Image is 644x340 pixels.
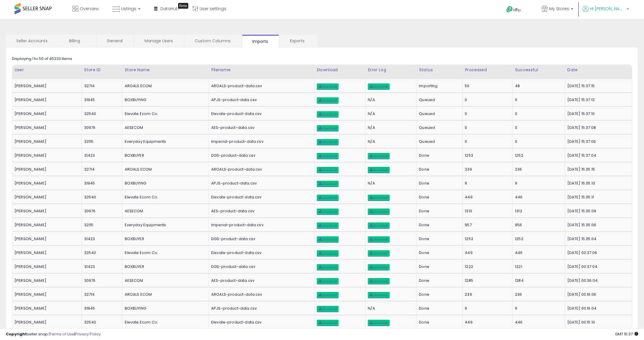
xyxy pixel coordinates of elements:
div: 30976 [84,278,118,283]
div: 449 [465,250,508,255]
span: Download [319,293,337,297]
div: Queued [419,139,458,144]
div: Filename [211,67,312,73]
span: Download [319,168,337,172]
a: Custom Columns [184,35,241,47]
div: N/A [368,125,412,130]
div: N/A [368,181,412,186]
div: [PERSON_NAME] [15,236,77,242]
div: Done [419,264,458,269]
div: 31945 [84,181,118,186]
div: [DATE] 15:35:13 [567,181,627,186]
a: Help [502,1,532,19]
span: Download [319,266,337,269]
div: Imperial-product-data.csv [211,139,310,144]
div: Date [567,67,629,73]
div: [DATE] 00:36:04 [567,278,627,283]
div: AES-product-data.csv [211,278,310,283]
div: 50 [465,83,508,89]
div: AROALS-product-data.csv [211,292,310,297]
div: Elevate Ecom Co. [125,195,204,200]
div: [PERSON_NAME] [15,306,77,311]
div: 1313 [465,209,508,214]
div: Done [419,181,458,186]
div: Done [419,236,458,242]
a: Download [317,97,338,104]
div: [DATE] 15:37:15 [567,83,627,89]
div: [PERSON_NAME] [15,97,77,103]
div: [PERSON_NAME] [15,195,77,200]
div: 236 [515,292,560,297]
a: Download [317,306,338,312]
div: Elevate-product-data.csv [211,320,310,325]
div: 9 [465,181,508,186]
a: Download [317,320,338,326]
div: APJS-product-data.csv [211,306,310,311]
div: N/A [368,97,412,103]
span: Download [370,252,388,255]
div: 32540 [84,250,118,255]
a: Download [368,264,389,270]
span: My Stores [549,6,569,12]
div: Tooltip anchor [178,3,188,9]
a: Download [317,181,338,187]
a: Download [317,139,338,145]
a: Download [368,236,389,243]
span: Download [370,224,388,227]
a: General [96,35,133,47]
div: AES-product-data.csv [211,209,310,214]
div: APJS-product-data.csv [211,97,310,103]
div: 31423 [84,153,118,158]
div: 449 [465,195,508,200]
div: 0 [465,111,508,116]
div: Done [419,320,458,325]
div: Done [419,250,458,255]
a: Download [317,167,338,173]
div: User [15,67,79,73]
div: [DATE] 00:37:04 [567,264,627,269]
a: Download [317,111,338,118]
a: Download [317,153,338,159]
div: 9 [515,306,560,311]
div: Elevate Ecom Co. [125,250,204,255]
div: [PERSON_NAME] [15,209,77,214]
div: [PERSON_NAME] [15,83,77,89]
div: Elevate Ecom Co. [125,111,204,116]
div: Displaying 1 to 50 of 45233 items [12,56,72,62]
span: Download [319,307,337,311]
div: DGS-product-data.csv [211,264,310,269]
div: [PERSON_NAME] [15,111,77,116]
div: Store ID [84,67,120,73]
div: [PERSON_NAME] [15,181,77,186]
div: 0 [515,97,560,103]
span: Download [370,321,388,325]
div: Queued [419,111,458,116]
span: Download [319,154,337,158]
span: Download [319,85,337,88]
div: [PERSON_NAME] [15,222,77,228]
div: [DATE] 15:35:06 [567,222,627,228]
div: 1253 [465,153,508,158]
span: 2025-10-7 15:37 GMT [615,331,638,337]
div: Store Name [125,67,206,73]
span: Download [319,224,337,227]
div: 32540 [84,320,118,325]
a: Download [317,83,338,90]
div: 1253 [465,236,508,242]
div: AROALS ECOM [125,83,204,89]
div: 32540 [84,111,118,116]
span: Hi [PERSON_NAME] [590,6,625,12]
div: 446 [515,250,560,255]
div: 236 [515,167,560,172]
div: Done [419,195,458,200]
div: Elevate-product-data.csv [211,250,310,255]
div: Processed [465,67,510,73]
div: Done [419,278,458,283]
div: [DATE] 15:37:10 [567,111,627,116]
a: Download [368,278,389,284]
div: Queued [419,97,458,103]
a: Download [317,250,338,257]
div: 1285 [465,278,508,283]
span: Download [370,238,388,241]
div: Done [419,153,458,158]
